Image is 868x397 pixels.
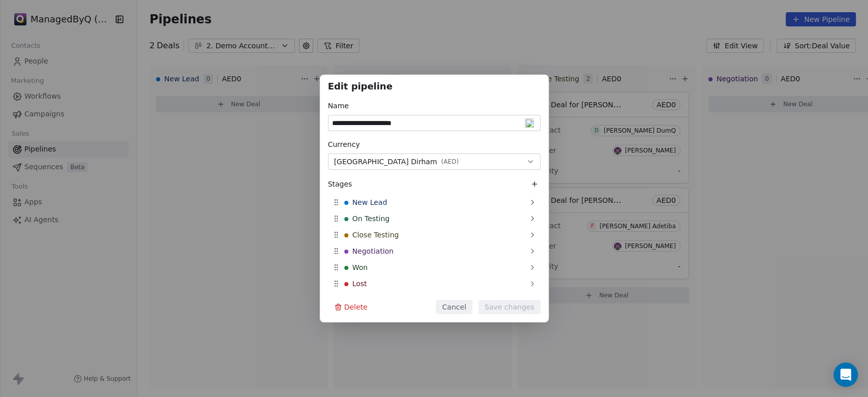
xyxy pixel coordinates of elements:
span: Close Testing [352,230,399,240]
span: ( AED ) [441,158,459,166]
button: Cancel [436,300,472,314]
div: Negotiation [328,243,541,259]
div: Won [328,259,541,276]
span: [GEOGRAPHIC_DATA] Dirham [334,157,437,167]
button: [GEOGRAPHIC_DATA] Dirham(AED) [328,154,541,170]
div: Name [328,101,541,111]
div: New Lead [328,194,541,210]
span: Stages [328,179,352,189]
span: Negotiation [352,246,394,256]
div: Lost [328,276,541,292]
img: locked.png [525,118,534,128]
div: Close Testing [328,227,541,243]
span: Won [352,262,368,272]
button: Delete [328,300,374,314]
button: Save changes [478,300,541,314]
span: Lost [352,279,367,289]
span: On Testing [352,213,390,224]
div: Currency [328,139,541,149]
h1: Edit pipeline [328,83,541,93]
span: New Lead [352,197,387,207]
div: On Testing [328,210,541,227]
